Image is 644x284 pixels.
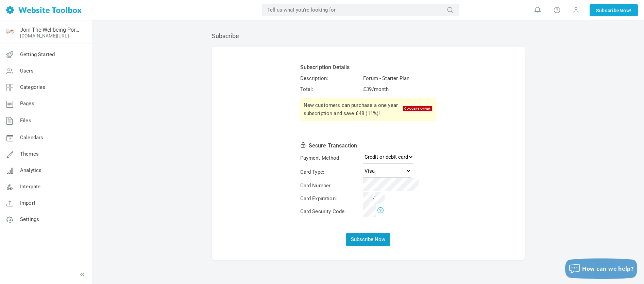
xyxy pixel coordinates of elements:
[20,51,55,58] span: Getting Started
[20,167,41,173] span: Analytics
[299,193,362,205] td: Card Expiration:
[346,233,390,246] button: Subscribe Now
[402,105,433,112] img: Accept Offer
[620,7,631,14] span: Now!
[262,4,459,16] input: Tell us what you're looking for
[20,68,34,74] span: Users
[309,142,357,149] span: Secure Transaction
[366,86,372,92] span: 39
[20,27,79,33] a: Join The Wellbeing Portal
[300,63,436,72] div: Subscription Details
[20,84,46,90] span: Categories
[20,117,31,124] span: Files
[565,258,637,279] button: How can we help?
[4,27,15,38] img: The%20Wellbeing%20Portal%2032%20x%2032%20in.png
[299,165,362,179] td: Card Type:
[590,4,638,16] a: SubscribeNow!
[582,265,634,272] span: How can we help?
[362,84,437,94] td: £ /month
[300,142,309,147] i: This transaction is secured with 256-bit encryption
[20,216,39,222] span: Settings
[20,151,39,157] span: Themes
[299,205,362,218] td: Card Security Code:
[20,200,35,206] span: Import
[300,98,436,121] div: New customers can purchase a one year subscription and save £48 (11%)!
[363,195,385,200] small: /
[20,33,69,38] a: [DOMAIN_NAME][URL]
[20,100,34,107] span: Pages
[212,32,525,40] h2: Subscribe
[299,152,362,165] td: Payment Method:
[20,184,40,190] span: Integrate
[299,73,362,83] td: Description:
[299,84,362,94] td: Total:
[362,73,437,83] td: Forum - Starter Plan
[20,135,43,141] span: Calendars
[299,179,362,192] td: Card Number:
